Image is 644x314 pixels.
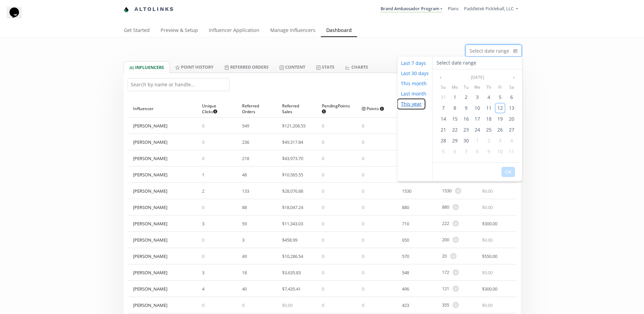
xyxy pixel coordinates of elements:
button: Select month [468,73,487,82]
span: Th [486,83,491,91]
span: 24 [475,126,480,133]
div: [PERSON_NAME] [133,237,167,243]
span: 0 [362,172,364,178]
span: 0 [322,221,324,227]
div: 03 Oct 2025 [495,135,506,146]
button: Next month [510,73,518,82]
span: 49 [242,253,247,259]
span: 0 [362,204,364,210]
div: 24 [472,125,482,135]
div: 20 [507,114,517,124]
span: $ 49,317.84 [282,139,303,145]
div: 15 Sep 2025 [449,114,460,124]
span: 200 [442,237,449,243]
div: 5 [495,92,505,102]
span: + [453,237,459,243]
span: We [474,83,480,91]
a: Get Started [118,24,155,38]
span: + [453,220,459,227]
span: 12 [497,105,503,111]
div: 23 Sep 2025 [460,124,472,135]
div: 19 [495,114,505,124]
div: 10 Sep 2025 [472,103,483,114]
div: Referred Sales [282,100,311,117]
span: $ 10,565.55 [282,172,303,178]
span: 6 [454,148,456,155]
div: 31 [438,92,448,102]
span: 0 [202,123,204,129]
div: 22 Sep 2025 [449,124,460,135]
div: 11 Oct 2025 [506,146,517,157]
span: 13 [509,105,514,111]
span: 7 [442,105,445,111]
span: 14 [441,116,446,122]
div: 04 Oct 2025 [506,135,517,146]
a: Brand Ambassador Program [381,5,442,13]
span: $ 300.00 [482,221,497,227]
span: Mo [452,83,458,91]
span: + [453,285,459,292]
div: 29 Sep 2025 [449,135,460,146]
div: [PERSON_NAME] [133,172,167,178]
div: 19 Sep 2025 [495,114,506,124]
a: Manage Influencers [265,24,321,38]
span: 0 [322,237,324,243]
div: 12 Sep 2025 [495,103,506,114]
div: 20 Sep 2025 [506,114,517,124]
span: 548 [402,269,409,276]
span: 423 [402,302,409,308]
div: 30 Sep 2025 [460,135,472,146]
span: 30 [463,137,469,144]
span: 1530 [402,188,411,194]
div: 4 [484,92,494,102]
span: 21 [441,126,446,133]
span: 0 [202,237,204,243]
div: 07 Oct 2025 [460,146,472,157]
span: 25 [486,126,492,133]
div: [PERSON_NAME] [133,302,167,308]
input: Search by name or handle... [128,78,229,91]
div: 10 [472,103,482,113]
span: 23 [463,126,469,133]
span: $ 10,286.54 [282,253,303,259]
div: 16 Sep 2025 [460,114,472,124]
div: 03 Sep 2025 [472,92,483,103]
div: 1 [472,136,482,146]
div: 16 [461,114,471,124]
a: CHARTS [340,61,373,73]
span: $ 0.00 [482,188,493,194]
span: 222 [442,220,449,227]
div: 1 [450,92,460,102]
div: 01 Oct 2025 [472,135,483,146]
span: 26 [497,126,503,133]
div: 31 Aug 2025 [438,92,449,103]
span: 16 [463,116,469,122]
div: [PERSON_NAME] [133,221,167,227]
span: 0 [322,123,324,129]
span: 0 [202,302,204,308]
div: 8 [450,103,460,113]
span: 5 [499,94,501,100]
div: 13 Sep 2025 [506,103,517,114]
div: 08 Sep 2025 [449,103,460,114]
span: $ 0.00 [482,237,493,243]
span: 0 [242,302,244,308]
span: 11 [509,148,514,155]
span: 9 [487,148,490,155]
span: 40 [242,286,247,292]
span: 3 [202,269,204,276]
svg: angle right [512,75,516,80]
span: 1 [202,172,204,178]
div: 09 Sep 2025 [460,103,472,114]
span: 4 [487,94,490,100]
div: [PERSON_NAME] [133,155,167,161]
div: 4 [507,136,517,146]
span: 8 [454,105,456,111]
a: Influencer Application [203,24,265,38]
a: Content [274,61,311,73]
div: 5 [438,146,448,157]
div: Sep 2025 [438,83,517,157]
div: 11 [507,146,517,157]
a: Referred Orders [219,61,274,73]
div: 22 [450,125,460,135]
